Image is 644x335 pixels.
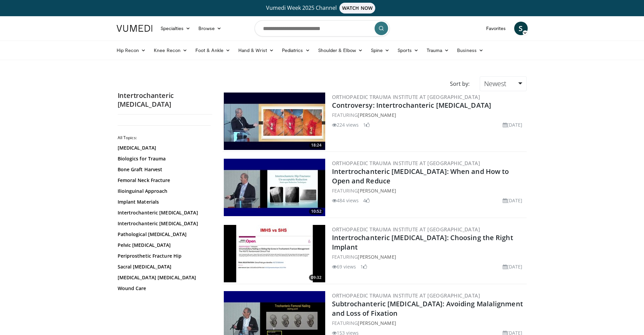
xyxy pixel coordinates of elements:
li: [DATE] [503,197,523,204]
a: Ilioinguinal Approach [118,188,209,195]
div: FEATURING [332,319,525,327]
li: 4 [363,197,370,204]
a: 10:52 [224,159,325,216]
img: 5f3217d9-68d7-439b-ac53-9b3db67143c2.300x170_q85_crop-smart_upscale.jpg [224,225,325,282]
a: Intertrochanteric [MEDICAL_DATA]: Choosing the Right Implant [332,233,513,252]
a: Pathological [MEDICAL_DATA] [118,231,209,238]
a: Sacral [MEDICAL_DATA] [118,263,209,270]
a: Browse [194,22,225,35]
img: 12e46e2b-59cd-433f-8504-9ecdc6691580.300x170_q85_crop-smart_upscale.jpg [224,93,325,150]
span: 18:24 [309,142,324,148]
li: 1 [360,263,367,270]
a: [PERSON_NAME] [358,254,396,260]
a: Orthopaedic Trauma Institute at [GEOGRAPHIC_DATA] [332,226,480,233]
li: 69 views [332,263,356,270]
input: Search topics, interventions [255,20,390,36]
a: Newest [480,76,526,91]
span: 10:52 [309,208,324,214]
a: Orthopaedic Trauma Institute at [GEOGRAPHIC_DATA] [332,94,480,100]
a: Orthopaedic Trauma Institute at [GEOGRAPHIC_DATA] [332,160,480,166]
div: Sort by: [445,76,475,91]
a: Knee Recon [150,44,191,57]
a: Sports [393,44,423,57]
a: Pediatrics [278,44,314,57]
div: FEATURING [332,187,525,194]
li: [DATE] [503,263,523,270]
a: Orthopaedic Trauma Institute at [GEOGRAPHIC_DATA] [332,292,480,299]
div: FEATURING [332,111,525,119]
a: Shoulder & Elbow [314,44,367,57]
a: Specialties [157,22,195,35]
img: VuMedi Logo [117,25,152,32]
a: Intertrochanteric [MEDICAL_DATA]: When and How to Open and Reduce [332,167,509,185]
a: Hand & Wrist [234,44,278,57]
a: Periprosthetic Fracture Hip [118,253,209,259]
a: Business [453,44,487,57]
a: [MEDICAL_DATA] [MEDICAL_DATA] [118,274,209,281]
a: Favorites [482,22,510,35]
a: Subtrochanteric [MEDICAL_DATA]: Avoiding Malalignment and Loss of Fixation [332,299,523,318]
a: Foot & Ankle [191,44,234,57]
a: 18:24 [224,93,325,150]
img: 11619203-e157-4a21-87fd-15ae5b2b1e3c.300x170_q85_crop-smart_upscale.jpg [224,159,325,216]
li: 484 views [332,197,359,204]
a: Pelvic [MEDICAL_DATA] [118,242,209,249]
a: [MEDICAL_DATA] [118,145,209,151]
span: 09:32 [309,275,324,281]
a: Intertrochanteric [MEDICAL_DATA] [118,209,209,216]
a: [PERSON_NAME] [358,320,396,326]
li: 224 views [332,121,359,128]
span: Newest [484,79,506,88]
a: Controversy: Intertrochanteric [MEDICAL_DATA] [332,101,492,110]
a: Femoral Neck Fracture [118,177,209,184]
a: Wound Care [118,285,209,292]
li: [DATE] [503,121,523,128]
h2: Intertrochanteric [MEDICAL_DATA] [118,91,212,109]
a: Trauma [423,44,453,57]
a: Implant Materials [118,199,209,205]
a: [PERSON_NAME] [358,112,396,118]
a: Intertrochanteric [MEDICAL_DATA] [118,220,209,227]
a: [PERSON_NAME] [358,187,396,194]
a: Biologics for Trauma [118,155,209,162]
a: 09:32 [224,225,325,282]
a: Hip Recon [113,44,150,57]
div: FEATURING [332,253,525,260]
h2: All Topics: [118,135,211,140]
a: Spine [367,44,393,57]
a: S [514,22,528,35]
a: Bone Graft Harvest [118,166,209,173]
li: 1 [363,121,370,128]
span: WATCH NOW [339,3,375,14]
a: Vumedi Week 2025 ChannelWATCH NOW [118,3,527,14]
